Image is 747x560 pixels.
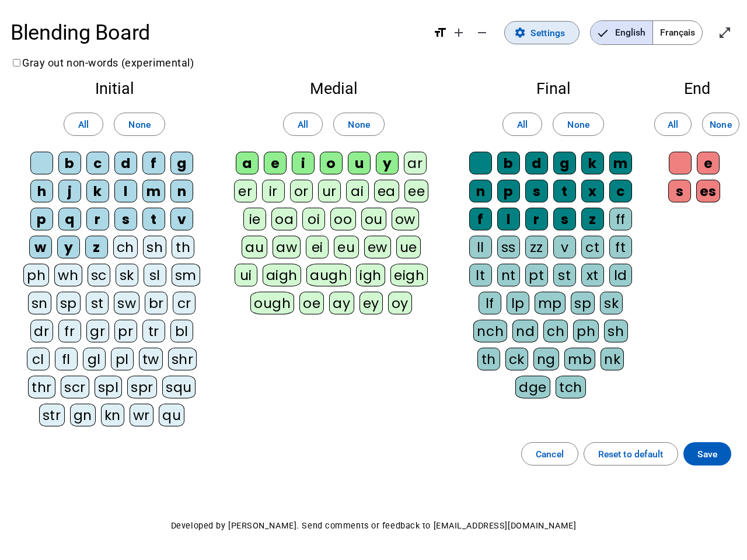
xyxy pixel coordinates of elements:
div: sn [28,292,51,314]
div: spl [95,376,123,398]
mat-icon: remove [475,26,489,40]
div: b [497,152,520,174]
div: zz [525,236,548,258]
mat-icon: format_size [433,26,447,40]
div: kn [101,404,124,426]
div: scr [61,376,89,398]
button: Increase font size [447,21,470,44]
div: qu [159,404,184,426]
div: cr [173,292,196,314]
div: ir [262,180,285,202]
div: ai [346,180,369,202]
div: w [29,236,52,258]
div: gl [83,348,106,370]
input: Gray out non-words (experimental) [13,59,20,66]
button: Decrease font size [470,21,494,44]
div: r [86,208,109,230]
div: j [58,180,81,202]
div: str [39,404,65,426]
div: sh [604,320,627,342]
button: Save [683,442,731,466]
div: gr [86,320,109,342]
div: g [170,152,193,174]
div: y [57,236,80,258]
span: None [348,117,369,132]
div: ui [235,264,257,286]
div: shr [168,348,197,370]
div: sc [88,264,110,286]
div: ea [374,180,399,202]
div: pl [111,348,134,370]
span: None [128,117,150,132]
div: a [236,152,259,174]
button: Reset to default [584,442,678,466]
div: ph [573,320,599,342]
div: oy [388,292,412,314]
div: oo [330,208,355,230]
div: thr [28,376,55,398]
div: ou [361,208,386,230]
div: dr [30,320,53,342]
button: None [702,113,739,136]
div: aw [273,236,301,258]
div: n [469,180,492,202]
span: Reset to default [598,446,664,462]
div: br [145,292,167,314]
div: m [142,180,165,202]
div: f [142,152,165,174]
mat-icon: add [452,26,466,40]
button: All [654,113,692,136]
div: ft [609,236,632,258]
h2: Final [460,81,647,97]
div: bl [170,320,193,342]
div: ei [306,236,329,258]
div: l [114,180,137,202]
button: All [283,113,323,136]
mat-icon: open_in_full [718,26,732,40]
div: z [85,236,108,258]
div: ld [609,264,632,286]
div: ch [113,236,138,258]
h1: Blending Board [11,12,423,54]
div: wh [54,264,82,286]
div: s [525,180,548,202]
div: q [58,208,81,230]
div: oa [271,208,297,230]
button: All [502,113,542,136]
div: ew [364,236,391,258]
div: ph [23,264,49,286]
span: None [710,117,731,132]
span: Français [653,21,702,44]
div: ough [250,292,294,314]
div: st [86,292,109,314]
div: m [609,152,632,174]
button: None [333,113,384,136]
div: sp [571,292,595,314]
div: squ [162,376,196,398]
div: es [696,180,720,202]
div: h [30,180,53,202]
div: sm [172,264,200,286]
div: nk [601,348,624,370]
div: p [497,180,520,202]
div: pr [114,320,137,342]
div: th [172,236,194,258]
div: v [170,208,193,230]
h2: End [668,81,726,97]
button: Cancel [521,442,578,466]
span: Save [697,446,717,462]
div: ff [609,208,632,230]
div: e [697,152,720,174]
div: er [234,180,257,202]
div: e [264,152,287,174]
div: igh [356,264,385,286]
div: d [525,152,548,174]
span: Settings [530,25,565,41]
div: s [668,180,691,202]
div: sk [116,264,138,286]
div: c [609,180,632,202]
mat-icon: settings [514,27,526,38]
div: xt [581,264,604,286]
div: ss [497,236,520,258]
div: i [292,152,315,174]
